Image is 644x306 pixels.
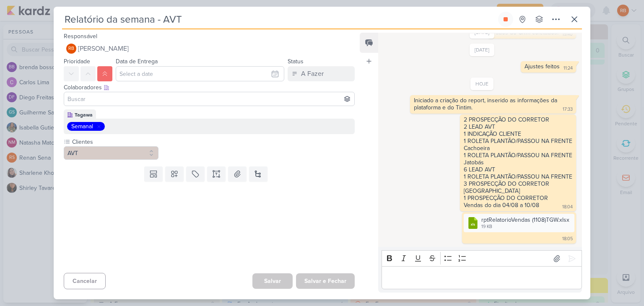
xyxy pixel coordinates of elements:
[464,187,572,202] div: [GEOGRAPHIC_DATA] 1 PROSPECÇÃO DO CORRETOR
[64,146,158,160] button: AVT
[288,58,304,65] label: Status
[68,47,74,51] p: RB
[464,145,572,159] div: Cachoeira 1 ROLETA PLANTÃO/PASSOU NA FRENTE
[71,122,93,131] div: Semanal
[563,65,573,72] div: 11:24
[75,111,93,119] div: Tagawa
[464,202,539,209] div: Vendas do dia 04/08 a 10/08
[64,83,355,92] div: Colaboradores
[66,44,76,54] div: Rogerio Bispo
[78,44,129,54] span: [PERSON_NAME]
[71,137,158,146] label: Clientes
[64,41,355,56] button: RB [PERSON_NAME]
[64,58,90,65] label: Prioridade
[562,236,573,242] div: 18:05
[64,273,106,289] button: Cancelar
[66,94,353,104] input: Buscar
[481,223,569,230] div: 19 KB
[464,159,572,187] div: Jatobás 6 LEAD AVT 1 ROLETA PLANTÃO/PASSOU NA FRENTE 3 PROSPECÇÃO DO CORRETOR
[382,266,582,289] div: Editor editing area: main
[562,31,573,38] div: 19:40
[288,66,355,81] button: A Fazer
[464,214,574,232] div: rptRelatorioVendas (1108)TGW.xlsx
[116,66,284,81] input: Select a date
[62,12,496,27] input: Kard Sem Título
[301,69,324,79] div: A Fazer
[525,63,560,70] div: Ajustes feitos
[464,116,572,145] div: 2 PROSPECÇÃO DO CORRETOR 2 LEAD AVT 1 INDICAÇÃO CLIENTE 1 ROLETA PLANTÃO/PASSOU NA FRENTE
[562,204,573,210] div: 18:04
[481,215,569,224] div: rptRelatorioVendas (1108)TGW.xlsx
[414,97,559,111] div: Iniciado a criação do report, inserido as informações da plataforma e do Tintim.
[64,33,97,40] label: Responsável
[563,106,573,113] div: 17:33
[502,16,509,23] div: Parar relógio
[382,250,582,267] div: Editor toolbar
[116,58,158,65] label: Data de Entrega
